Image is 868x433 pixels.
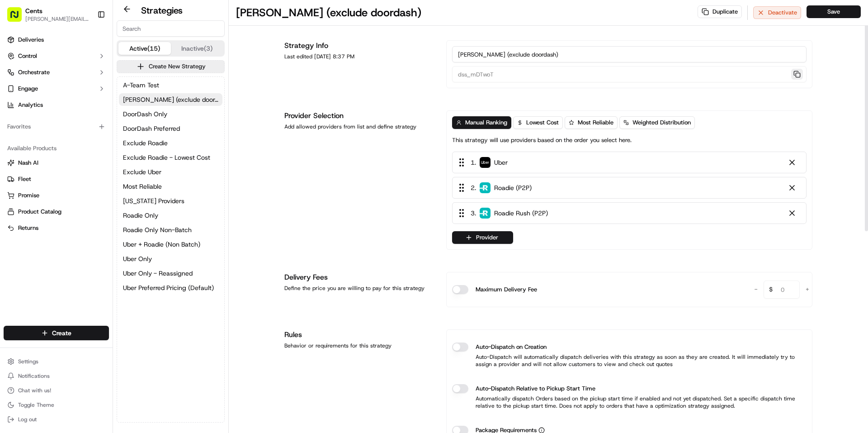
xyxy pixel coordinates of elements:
[7,208,105,216] a: Product Catalog
[452,116,511,129] button: Manual Ranking
[25,15,90,23] button: [PERSON_NAME][EMAIL_ADDRESS][PERSON_NAME][DOMAIN_NAME]
[98,140,101,148] span: •
[24,58,163,68] input: Got a question? Start typing here...
[476,285,537,294] label: Maximum Delivery Fee
[4,172,109,186] button: Fleet
[4,81,109,96] button: Engage
[18,68,50,76] span: Orchestrate
[698,5,742,18] button: Duplicate
[28,140,96,148] span: Wisdom [PERSON_NAME]
[123,167,161,176] span: Exclude Uber
[119,267,222,280] a: Uber Only - Reassigned
[41,86,148,95] div: Start new chat
[452,136,632,144] p: This strategy will use providers based on the order you select here.
[284,40,435,51] h1: Strategy Info
[85,202,145,211] span: API Documentation
[4,4,94,25] button: Cents[PERSON_NAME][EMAIL_ADDRESS][PERSON_NAME][DOMAIN_NAME]
[119,151,222,164] a: Exclude Roadie - Lowest Cost
[123,196,184,205] span: [US_STATE] Providers
[236,5,421,20] h1: [PERSON_NAME] (exclude doordash)
[73,199,149,215] a: 💻API Documentation
[9,132,24,149] img: Wisdom Oko
[18,202,69,211] span: Knowledge Base
[284,272,435,283] h1: Delivery Fees
[119,209,222,222] button: Roadie Only
[123,138,168,148] span: Exclude Roadie
[123,81,159,90] span: A-Team Test
[119,93,222,106] a: [PERSON_NAME] (exclude doordash)
[4,221,109,235] button: Returns
[25,6,42,15] button: Cents
[18,165,25,172] img: 1736555255976-a54dd68f-1ca7-489b-9aae-adbdc363a1c4
[18,85,38,93] span: Engage
[18,401,54,409] span: Toggle Theme
[123,182,162,191] span: Most Reliable
[123,95,218,104] span: [PERSON_NAME] (exclude doordash)
[18,358,38,365] span: Settings
[4,65,109,80] button: Orchestrate
[118,42,171,55] button: Active (15)
[75,165,78,172] span: •
[18,141,25,148] img: 1736555255976-a54dd68f-1ca7-489b-9aae-adbdc363a1c4
[123,240,200,249] span: Uber + Roadie (Non Batch)
[452,202,807,224] div: 3. Roadie Rush (P2P)
[4,119,109,134] div: Favorites
[494,209,548,218] span: Roadie Rush (P2P)
[119,195,222,207] button: [US_STATE] Providers
[28,165,73,172] span: [PERSON_NAME]
[119,238,222,251] button: Uber + Roadie (Non Batch)
[4,399,109,411] button: Toggle Theme
[765,282,776,300] span: $
[119,166,222,178] a: Exclude Uber
[119,180,222,193] button: Most Reliable
[123,109,167,119] span: DoorDash Only
[465,119,507,127] span: Manual Ranking
[123,211,158,220] span: Roadie Only
[18,191,39,200] span: Promise
[119,79,222,91] button: A-Team Test
[284,53,435,60] div: Last edited [DATE] 8:37 PM
[526,119,559,127] span: Lowest Cost
[4,33,109,47] a: Deliveries
[80,165,99,172] span: [DATE]
[9,156,24,171] img: Masood Aslam
[4,355,109,368] button: Settings
[456,157,508,167] div: 1 .
[154,89,165,100] button: Start new chat
[9,9,27,27] img: Nash
[90,224,109,231] span: Pylon
[4,98,109,112] a: Analytics
[123,124,180,133] span: DoorDash Preferred
[456,183,532,193] div: 2 .
[123,269,193,278] span: Uber Only - Reassigned
[18,101,43,109] span: Analytics
[117,20,225,37] input: Search
[117,60,225,73] button: Create New Strategy
[565,116,618,129] button: Most Reliable
[284,329,435,340] h1: Rules
[4,326,109,340] button: Create
[284,285,435,292] div: Define the price you are willing to pay for this strategy
[41,95,124,103] div: We're available if you need us!
[119,252,222,265] button: Uber Only
[578,119,613,127] span: Most Reliable
[456,208,548,218] div: 3 .
[18,175,31,183] span: Fleet
[123,254,152,263] span: Uber Only
[4,370,109,382] button: Notifications
[18,372,50,380] span: Notifications
[5,199,73,215] a: 📗Knowledge Base
[18,224,38,232] span: Returns
[18,387,51,394] span: Chat with us!
[18,36,44,44] span: Deliveries
[123,153,210,162] span: Exclude Roadie - Lowest Cost
[9,118,61,125] div: Past conversations
[19,86,35,103] img: 1724597045416-56b7ee45-8013-43a0-a6f9-03cb97ddad50
[119,137,222,149] button: Exclude Roadie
